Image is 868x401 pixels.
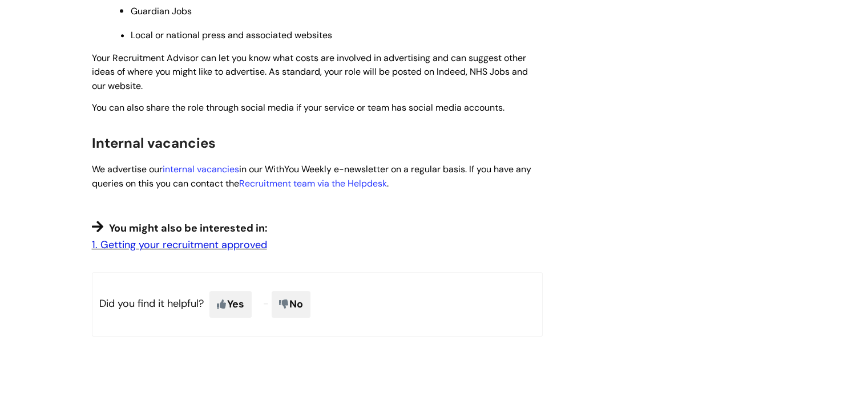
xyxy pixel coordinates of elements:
span: Yes [209,291,252,317]
span: Guardian Jobs [131,5,192,17]
a: Recruitment team via the Helpdesk [239,177,387,189]
span: You might also be interested in: [109,221,268,235]
span: We advertise our in our WithYou Weekly e-newsletter on a regular basis. If you have any queries o... [92,163,531,189]
span: You can also share the role through social media if your service or team has social media accounts. [92,102,504,114]
span: No [272,291,310,317]
p: Did you find it helpful? [92,272,543,336]
span: Local or national press and associated websites [131,29,332,41]
span: Internal vacancies [92,134,216,152]
a: 1. Getting your recruitment approved [92,238,267,252]
span: Your Recruitment Advisor can let you know what costs are involved in advertising and can suggest ... [92,52,528,92]
a: internal vacancies [163,163,239,175]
